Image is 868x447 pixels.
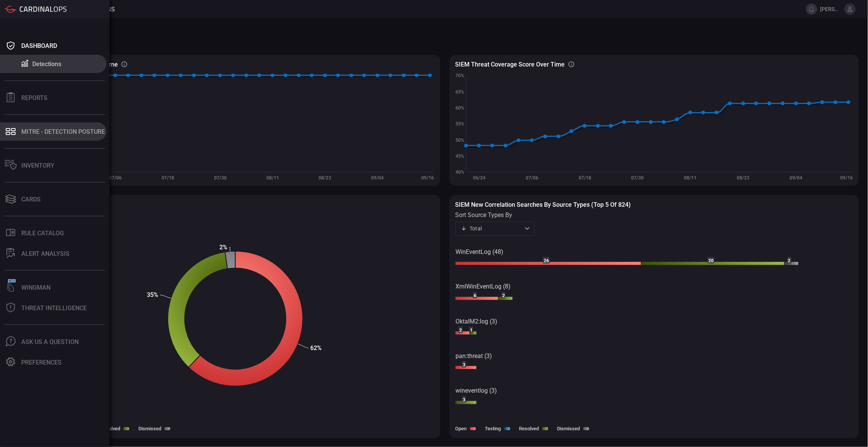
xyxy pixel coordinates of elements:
[502,293,505,298] text: 2
[310,344,322,352] text: 62%
[840,175,853,181] text: 09/16
[21,162,54,169] div: Inventory
[21,359,62,366] div: Preferences
[21,94,48,101] div: Reports
[267,175,279,181] text: 08/11
[32,60,61,68] div: Detections
[421,175,434,181] text: 09/16
[455,105,464,111] text: 60%
[455,201,853,208] h3: SIEM New correlation searches by source types (Top 5 of 824)
[162,175,174,181] text: 07/18
[455,89,464,95] text: 65%
[526,175,538,181] text: 07/06
[737,175,749,181] text: 08/23
[684,175,697,181] text: 08/11
[21,250,70,257] div: ALERT ANALYSIS
[138,426,161,431] label: Dismissed
[463,397,465,403] text: 3
[455,73,464,78] text: 70%
[455,170,464,175] text: 40%
[21,304,87,312] div: Threat Intelligence
[459,328,462,333] text: 2
[461,225,522,232] div: Total
[455,154,464,159] text: 45%
[788,258,791,263] text: 2
[21,338,79,346] div: Ask Us A Question
[455,283,511,290] text: XmlWinEventLog (8)
[100,426,120,431] label: Resolved
[557,426,580,431] label: Dismissed
[455,352,492,360] text: pan:threat (3)
[455,138,464,143] text: 50%
[147,291,158,298] text: 35%
[455,387,497,394] text: wineventlog (3)
[790,175,802,181] text: 09/04
[544,258,549,263] text: 26
[21,42,57,49] div: Dashboard
[463,362,465,368] text: 3
[470,328,473,333] text: 1
[485,426,501,431] label: Testing
[455,426,467,431] label: Open
[631,175,644,181] text: 07/30
[473,175,486,181] text: 06/24
[519,426,539,431] label: Resolved
[109,175,122,181] text: 07/06
[21,230,64,237] div: Rule Catalog
[455,121,464,127] text: 55%
[214,175,227,181] text: 07/30
[21,196,41,203] div: Cards
[474,293,476,298] text: 6
[820,6,841,12] span: [PERSON_NAME].[PERSON_NAME]
[455,318,497,325] text: OktaIM2:log (3)
[319,175,332,181] text: 08/23
[455,211,535,219] label: sort source types by
[455,248,503,255] text: WinEventLog (48)
[708,258,714,263] text: 20
[371,175,384,181] text: 09/04
[21,128,105,135] div: MITRE - Detection Posture
[21,284,51,291] div: Wingman
[455,61,565,68] h3: SIEM Threat coverage score over time
[578,175,591,181] text: 07/18
[219,244,227,251] text: 2%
